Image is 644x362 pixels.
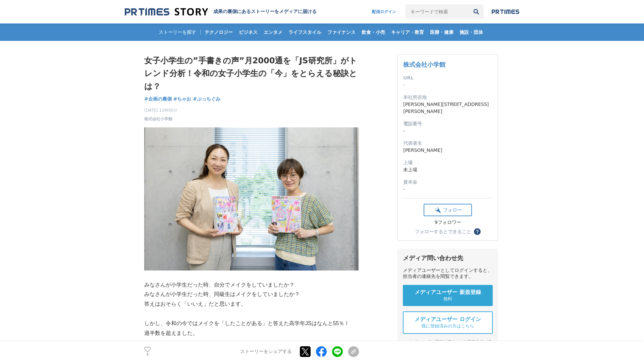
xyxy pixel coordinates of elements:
[403,101,492,115] dd: [PERSON_NAME][STREET_ADDRESS][PERSON_NAME]
[403,81,492,88] dd: -
[403,186,492,193] dd: -
[427,23,456,41] a: 医療・健康
[388,23,427,41] a: キャリア・教育
[173,96,192,103] a: #ちゃお
[359,29,388,35] span: 飲食・小売
[236,29,260,35] span: ビジネス
[403,285,493,306] a: メディアユーザー 新規登録 無料
[202,23,235,41] a: テクノロジー
[403,127,492,134] dd: -
[403,61,445,68] a: 株式会社小学館
[325,29,358,35] span: ファイナンス
[443,296,452,302] span: 無料
[406,4,469,19] input: キーワードで検索
[424,204,472,216] button: フォロー
[261,23,285,41] a: エンタメ
[144,127,359,270] img: thumbnail_0515b5e0-6dc1-11f0-98f6-9fa80f437a35.jpg
[403,120,492,127] dt: 電話番号
[144,107,177,113] span: [DATE] 11時00分
[213,9,317,15] h2: 成果の裏側にあるストーリーをメディアに届ける
[403,267,493,280] div: メディアユーザーとしてログインすると、担当者の連絡先を閲覧できます。
[403,311,493,334] a: メディアユーザー ログイン 既に登録済みの方はこちら
[403,159,492,166] dt: 上場
[236,23,260,41] a: ビジネス
[403,74,492,81] dt: URL
[286,23,324,41] a: ライフスタイル
[144,96,172,103] a: #企画の裏側
[365,4,403,19] a: 配信ログイン
[422,323,474,329] span: 既に登録済みの方はこちら
[125,7,317,16] a: 成果の裏側にあるストーリーをメディアに届ける 成果の裏側にあるストーリーをメディアに届ける
[457,29,486,35] span: 施設・団体
[415,229,471,234] div: フォローするとできること
[469,4,484,19] button: 検索
[474,228,481,235] button: ？
[415,316,481,323] span: メディアユーザー ログイン
[173,96,192,102] span: #ちゃお
[403,166,492,173] dd: 未上場
[359,23,388,41] a: 飲食・小売
[403,254,493,262] div: メディア問い合わせ先
[427,29,456,35] span: 医療・健康
[457,23,486,41] a: 施設・団体
[144,280,359,290] p: みなさんが小学生だった時、自分でメイクをしていましたか？
[261,29,285,35] span: エンタメ
[144,319,359,328] p: しかし、令和の今ではメイクを「したことがある」と答えた高学年JSはなんと55％！
[403,147,492,154] dd: [PERSON_NAME]
[144,96,172,102] span: #企画の裏側
[193,96,220,102] span: #ぷっちぐみ
[144,353,151,356] p: 5
[125,7,208,16] img: 成果の裏側にあるストーリーをメディアに届ける
[240,349,292,355] p: ストーリーをシェアする
[415,289,481,296] span: メディアユーザー 新規登録
[144,54,359,93] h1: 女子小学生の”手書きの声”月2000通を「JS研究所」がトレンド分析！令和の女子小学生の「今」をとらえる秘訣とは？
[403,94,492,101] dt: 本社所在地
[286,29,324,35] span: ライフスタイル
[144,328,359,338] p: 過半数を超えました。
[325,23,358,41] a: ファイナンス
[475,229,480,234] span: ？
[144,290,359,299] p: みなさんが小学生だった時、同級生はメイクをしていましたか？
[492,9,519,14] img: prtimes
[144,116,172,122] a: 株式会社小学館
[403,179,492,186] dt: 資本金
[388,29,427,35] span: キャリア・教育
[193,96,220,103] a: #ぷっちぐみ
[403,140,492,147] dt: 代表者名
[202,29,235,35] span: テクノロジー
[424,220,472,226] div: 9フォロワー
[144,299,359,309] p: 答えはおそらく「いいえ」だと思います。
